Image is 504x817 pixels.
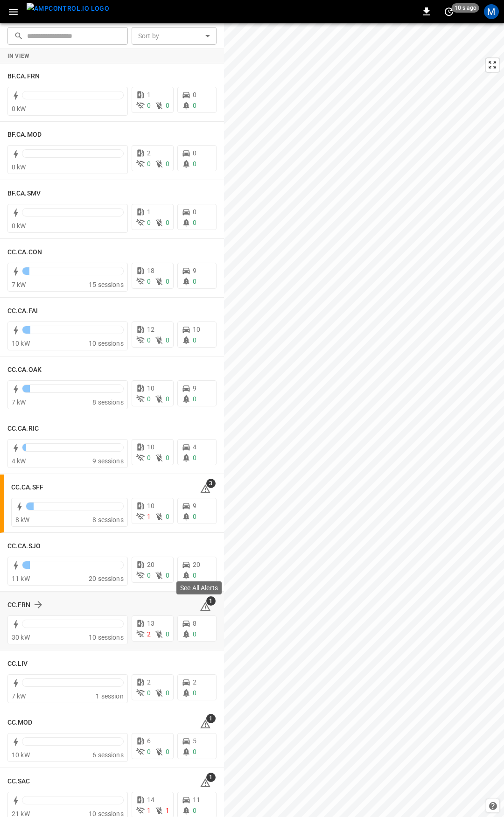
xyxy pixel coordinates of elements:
span: 1 [206,773,216,782]
span: 1 [206,596,216,606]
span: 20 [147,561,154,568]
span: 0 [193,91,196,98]
span: 0 [166,454,169,461]
span: 0 [147,219,151,226]
span: 30 kW [12,634,30,641]
span: 7 kW [12,398,26,406]
span: 0 [193,513,196,520]
h6: CC.CA.CON [7,247,42,258]
h6: CC.CA.SFF [11,482,43,493]
span: 1 session [96,692,123,700]
span: 12 [147,326,154,333]
span: 14 [147,796,154,803]
span: 10 [147,502,154,510]
span: 8 [193,620,196,627]
span: 0 [193,219,196,226]
span: 0 [166,689,169,697]
span: 9 [193,502,196,510]
span: 0 [193,572,196,579]
span: 7 kW [12,692,26,700]
span: 0 [193,395,196,403]
span: 20 [193,561,200,568]
span: 0 kW [12,163,26,171]
span: 10 sessions [89,340,124,347]
span: 15 sessions [89,281,124,288]
span: 0 [193,748,196,755]
span: 5 [193,737,196,745]
span: 0 [193,160,196,168]
span: 4 kW [12,457,26,465]
h6: CC.LIV [7,659,28,669]
span: 0 [166,102,169,109]
h6: BF.CA.FRN [7,71,40,82]
canvas: Map [224,23,504,817]
span: 0 [193,807,196,814]
span: 20 sessions [89,575,124,582]
span: 0 [147,395,151,403]
span: 2 [147,678,151,686]
span: 0 [147,278,151,285]
span: 0 [147,336,151,344]
h6: CC.CA.RIC [7,424,39,434]
span: 0 [147,102,151,109]
span: 0 [193,630,196,638]
span: 0 [193,208,196,216]
span: 0 kW [12,222,26,230]
div: profile-icon [484,4,499,19]
span: 0 [193,278,196,285]
span: 9 sessions [92,457,124,465]
span: 6 sessions [92,751,124,759]
h6: CC.CA.FAI [7,306,38,316]
span: 11 [193,796,200,803]
span: 10 [147,384,154,392]
span: 0 [193,149,196,157]
span: 10 [147,443,154,451]
span: 10 kW [12,340,30,347]
h6: CC.CA.OAK [7,365,42,375]
span: 8 kW [15,516,30,524]
h6: BF.CA.MOD [7,130,42,140]
span: 0 [147,689,151,697]
span: 1 [147,208,151,216]
span: 0 [193,689,196,697]
span: 0 [147,572,151,579]
strong: In View [7,53,30,59]
span: 0 [193,454,196,461]
h6: CC.MOD [7,718,33,728]
span: 4 [193,443,196,451]
span: 0 [166,748,169,755]
span: 0 [147,454,151,461]
span: 0 [166,160,169,168]
span: 7 kW [12,281,26,288]
span: 3 [206,479,216,488]
p: See All Alerts [180,583,218,593]
span: 11 kW [12,575,30,582]
span: 0 [166,630,169,638]
img: ampcontrol.io logo [27,3,109,14]
span: 9 [193,384,196,392]
span: 0 [147,160,151,168]
h6: CC.FRN [7,600,31,610]
span: 0 [166,572,169,579]
span: 0 kW [12,105,26,112]
span: 2 [193,678,196,686]
span: 2 [147,149,151,157]
span: 10 s ago [452,3,479,13]
h6: CC.CA.SJO [7,541,41,552]
span: 6 [147,737,151,745]
span: 18 [147,267,154,274]
span: 10 [193,326,200,333]
span: 1 [206,714,216,723]
span: 10 sessions [89,634,124,641]
span: 1 [147,513,151,520]
span: 0 [193,102,196,109]
span: 0 [166,513,169,520]
h6: BF.CA.SMV [7,189,41,199]
h6: CC.SAC [7,776,30,787]
span: 8 sessions [92,516,124,524]
span: 1 [147,91,151,98]
span: 10 kW [12,751,30,759]
span: 8 sessions [92,398,124,406]
span: 1 [166,807,169,814]
span: 0 [166,278,169,285]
